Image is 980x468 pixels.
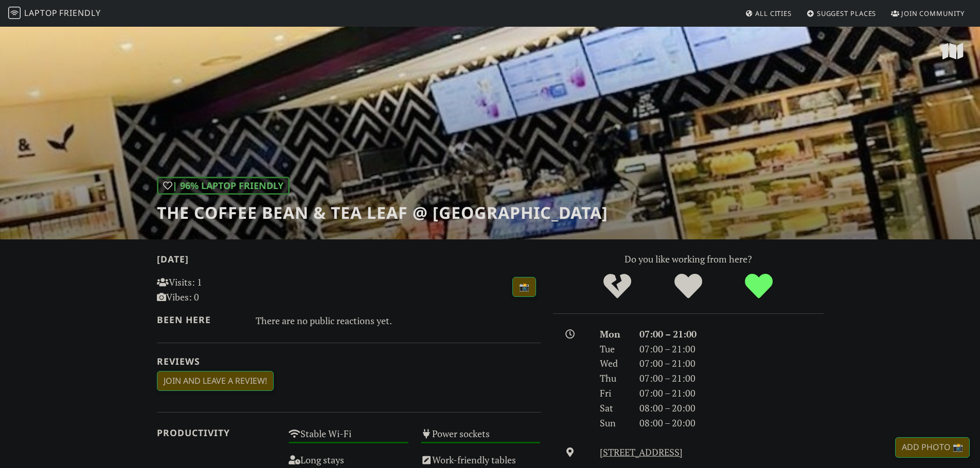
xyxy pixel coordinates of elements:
h2: [DATE] [157,254,541,269]
div: 08:00 – 20:00 [633,416,830,430]
div: Sat [594,401,633,416]
p: Visits: 1 Vibes: 0 [157,275,277,305]
a: [STREET_ADDRESS] [600,446,683,458]
a: Join and leave a review! [157,371,274,391]
a: 📸 [512,277,536,297]
div: 07:00 – 21:00 [633,356,830,371]
img: LaptopFriendly [8,7,21,19]
div: Wed [594,356,633,371]
span: All Cities [755,9,792,18]
div: Stable Wi-Fi [282,425,415,452]
div: Fri [594,386,633,401]
div: Definitely! [723,272,794,301]
div: Mon [594,327,633,342]
div: 07:00 – 21:00 [633,386,830,401]
div: Sun [594,416,633,430]
div: Thu [594,371,633,386]
span: Laptop [24,7,58,18]
a: Join Community [887,4,969,23]
div: Tue [594,342,633,357]
a: All Cities [741,4,796,23]
div: Power sockets [415,425,547,452]
a: Suggest Places [803,4,881,23]
div: 07:00 – 21:00 [633,327,830,342]
h1: The Coffee Bean & Tea Leaf @ [GEOGRAPHIC_DATA] [157,203,608,222]
div: 07:00 – 21:00 [633,371,830,386]
div: 07:00 – 21:00 [633,342,830,357]
h2: Reviews [157,356,541,367]
div: There are no public reactions yet. [256,312,541,329]
div: Yes [653,272,724,301]
a: LaptopFriendly LaptopFriendly [8,5,101,23]
a: Add Photo 📸 [895,437,970,458]
span: Friendly [59,7,100,18]
div: No [582,272,653,301]
h2: Productivity [157,427,277,438]
div: 08:00 – 20:00 [633,401,830,416]
p: Do you like working from here? [553,252,824,267]
span: Suggest Places [817,9,877,18]
h2: Been here [157,314,244,325]
div: | 96% Laptop Friendly [157,177,290,195]
span: Join Community [901,9,965,18]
